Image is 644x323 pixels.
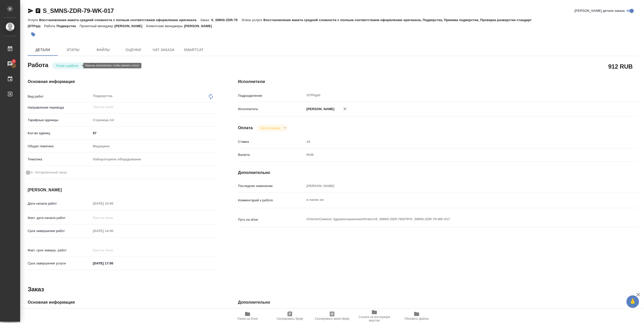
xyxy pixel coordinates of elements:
button: Скопировать мини-бриф [311,309,353,323]
p: Вид работ [28,94,91,99]
input: Пустое поле [305,138,605,145]
button: Готов к работе [55,64,80,68]
input: ✎ Введи что-нибудь [91,129,218,137]
span: Скопировать мини-бриф [315,317,349,320]
input: Пустое поле [91,200,135,207]
p: Ставка [238,139,305,144]
input: Пустое поле [93,104,206,110]
p: Тематика [28,157,91,162]
span: Чат заказа [151,47,176,53]
p: Услуга [28,18,39,22]
input: ✎ Введи что-нибудь [91,260,135,267]
h2: Заказ [28,285,44,293]
div: Лабораторное оборудование [91,155,218,164]
h4: Исполнители [238,79,638,85]
h4: Основная информация [28,79,218,85]
input: Пустое поле [91,214,135,221]
p: Подверстка [56,24,79,28]
h4: Основная информация [28,299,218,305]
span: 🙏 [628,296,637,307]
div: Страница А4 [91,116,218,124]
span: Скопировать бриф [276,317,303,320]
h4: Дополнительно [238,299,638,305]
span: Этапы [61,47,85,53]
p: Путь на drive [238,217,305,222]
span: 3 [10,59,18,64]
span: [PERSON_NAME] детали заказа [575,8,625,13]
div: Готов к работе [52,62,86,69]
h2: Работа [28,60,48,69]
button: Обновить файлы [395,309,438,323]
button: Скопировать бриф [269,309,311,323]
p: Валюта [238,152,305,157]
span: SmartCat [182,47,206,53]
textarea: в папке ин [305,196,605,204]
span: Папка на Drive [237,317,258,320]
p: Факт. срок заверш. работ [28,248,91,253]
a: S_SMNS-ZDR-79-WK-017 [43,7,114,14]
span: Обновить файлы [405,317,429,320]
p: Общая тематика [28,144,91,149]
p: Восстановление макета средней сложности с полным соответствием оформлению оригинала [39,18,200,22]
p: [PERSON_NAME] [114,24,146,28]
input: Пустое поле [305,182,605,190]
button: Добавить тэг [28,29,39,40]
p: Подразделение [238,93,305,98]
p: Исполнитель [238,107,305,112]
button: Папка на Drive [226,309,269,323]
span: Файлы [91,47,115,53]
span: Оценки [121,47,145,53]
p: Работа [44,24,57,28]
h2: 912 RUB [608,62,633,71]
p: Срок завершения услуги [28,261,91,266]
div: RUB [305,151,605,159]
a: 3 [1,58,19,70]
p: Кол-во единиц [28,131,91,136]
p: [PERSON_NAME] [305,107,334,112]
p: Клиентские менеджеры [146,24,184,28]
p: Срок завершения работ [28,228,91,234]
button: Скопировать ссылку [35,8,41,14]
button: Ссылка на инструкции верстки [353,309,395,323]
button: Не оплачена [259,126,282,130]
span: Ссылка на инструкции верстки [356,315,392,322]
p: Комментарий к работе [238,198,305,203]
button: Скопировать ссылку для ЯМессенджера [28,8,34,14]
p: Направление перевода [28,105,91,110]
h4: [PERSON_NAME] [28,187,218,193]
p: Тарифные единицы [28,118,91,123]
p: Восстановление макета средней сложности с полным соответствием оформлению оригинала, Подверстка, ... [28,18,532,28]
p: Факт. дата начала работ [28,215,91,220]
p: Дата начала работ [28,201,91,206]
p: Заказ: [200,18,211,22]
p: Проектный менеджер [80,24,114,28]
h4: Оплата [238,125,253,131]
div: Медицина [91,142,218,151]
span: Нотариальный заказ [35,170,67,175]
p: [PERSON_NAME] [184,24,216,28]
h4: Дополнительно [238,170,638,176]
input: Пустое поле [91,247,135,254]
button: 🙏 [626,295,639,308]
button: Удалить исполнителя [339,103,350,114]
div: Готов к работе [257,125,288,131]
span: Детали [31,47,55,53]
p: Последнее изменение [238,183,305,189]
p: Этапы услуги [241,18,263,22]
p: S_SMNS-ZDR-79 [211,18,241,22]
input: Пустое поле [91,227,135,235]
textarea: /Clients/Сименс Здравоохранение/Orders/S_SMNS-ZDR-79/DTP/S_SMNS-ZDR-79-WK-017 [305,215,605,223]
